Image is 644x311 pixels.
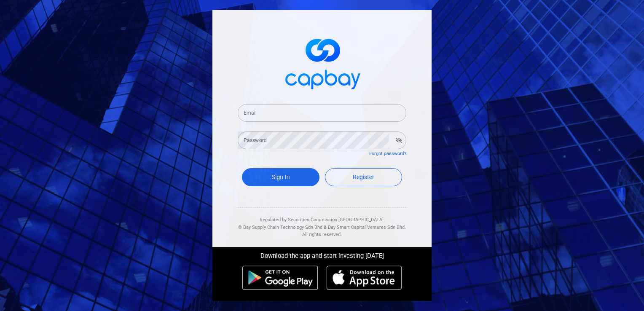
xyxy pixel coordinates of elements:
[242,265,318,290] img: android
[280,31,364,94] img: logo
[242,168,319,186] button: Sign In
[206,247,438,261] div: Download the app and start investing [DATE]
[328,225,406,230] span: Bay Smart Capital Ventures Sdn Bhd.
[238,208,406,239] div: Regulated by Securities Commission [GEOGRAPHIC_DATA]. & All rights reserved.
[369,151,406,156] a: Forgot password?
[325,168,402,186] a: Register
[238,225,322,230] span: © Bay Supply Chain Technology Sdn Bhd
[327,265,402,290] img: ios
[353,174,374,180] span: Register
